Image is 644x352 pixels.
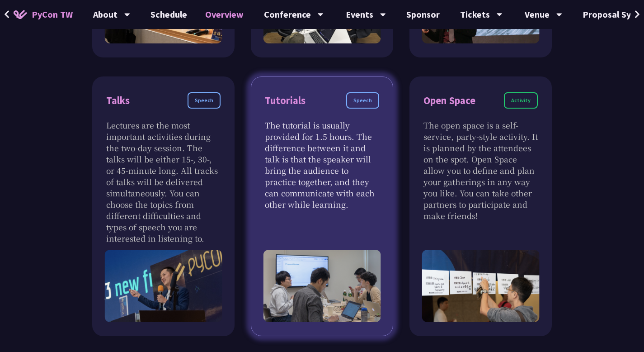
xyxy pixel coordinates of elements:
[422,250,540,322] img: Open Space
[346,92,379,109] div: Speech
[32,8,73,21] span: PyCon TW
[423,93,475,109] div: Open Space
[263,250,381,322] img: Tutorial
[188,92,221,109] div: Speech
[423,119,538,221] p: The open space is a self-service, party-style activity. It is planned by the attendees on the spo...
[106,119,221,244] p: Lectures are the most important activities during the two-day session. The talks will be either 1...
[106,93,130,109] div: Talks
[504,92,538,109] div: Activity
[265,119,379,210] p: The tutorial is usually provided for 1.5 hours. The difference between it and talk is that the sp...
[5,3,82,26] a: PyCon TW
[14,10,27,19] img: Home icon of PyCon TW 2025
[265,93,306,109] div: Tutorials
[104,250,222,322] img: Talk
